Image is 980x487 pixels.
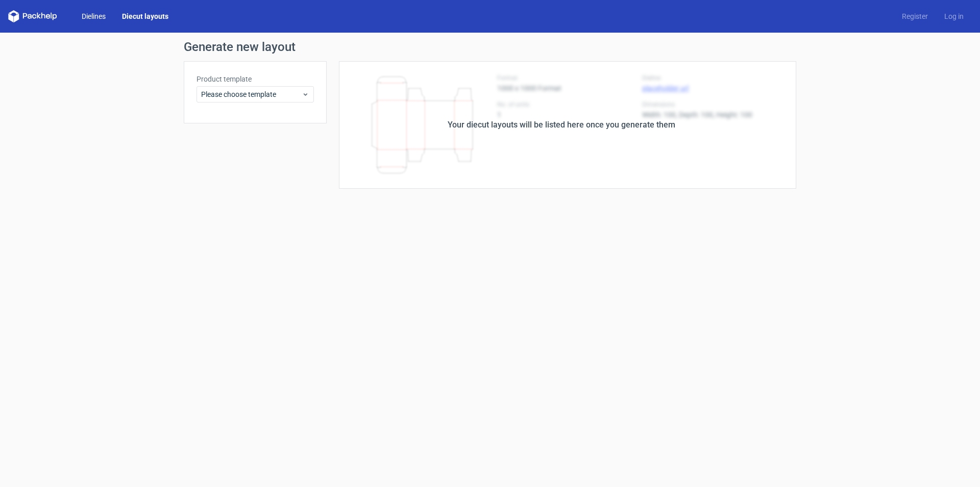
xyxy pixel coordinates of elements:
[184,41,796,53] h1: Generate new layout
[936,11,972,21] a: Log in
[197,74,314,84] label: Product template
[73,11,114,21] a: Dielines
[201,89,302,99] span: Please choose template
[114,11,177,21] a: Diecut layouts
[894,11,936,21] a: Register
[448,119,675,131] div: Your diecut layouts will be listed here once you generate them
